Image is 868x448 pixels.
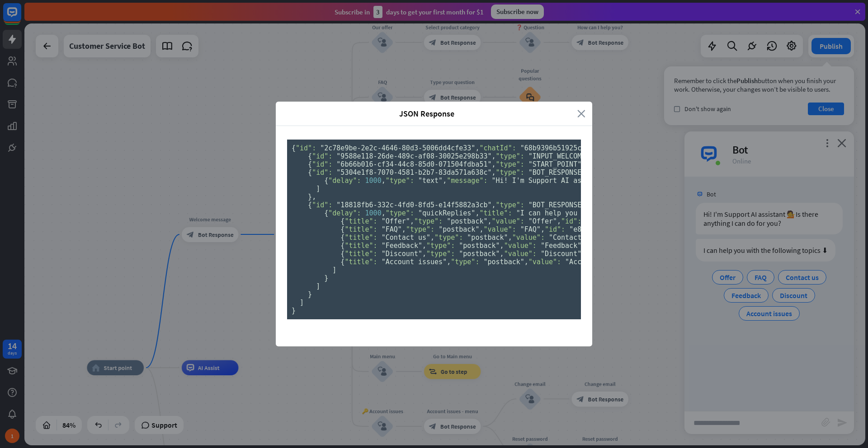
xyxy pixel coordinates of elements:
[479,144,516,152] span: "chatId":
[492,177,770,185] span: "Hi! I'm Support AI assistant 💁Is there anything I can do for you?"
[344,250,377,258] span: "title":
[386,209,414,217] span: "type":
[312,152,332,160] span: "id":
[569,225,761,233] span: "e89ffc5f-78f5-4d2f-89d8-7b46e903a9d7-2c78e9be"
[344,258,377,266] span: "title":
[312,160,332,168] span: "id":
[492,217,524,225] span: "value":
[434,233,463,242] span: "type":
[328,177,361,185] span: "delay":
[520,225,541,233] span: "FAQ"
[312,201,332,209] span: "id":
[528,168,585,177] span: "BOT_RESPONSE"
[528,201,585,209] span: "BOT_RESPONSE"
[520,144,627,152] span: "68b9396b51925c0007201f35"
[528,152,590,160] span: "INPUT_WELCOME"
[365,209,382,217] span: 1000
[577,108,585,119] i: close
[541,250,581,258] span: "Discount"
[459,242,500,250] span: "postback"
[541,242,581,250] span: "Feedback"
[382,242,422,250] span: "Feedback"
[365,177,382,185] span: 1000
[483,225,516,233] span: "value":
[382,233,430,242] span: "Contact us"
[439,225,479,233] span: "postback"
[336,152,491,160] span: "9588e118-26de-489c-af08-30025e298b33"
[451,258,479,266] span: "type":
[336,201,491,209] span: "18818fb6-332c-4fd0-8fd5-e14f5882a3cb"
[382,250,422,258] span: "Discount"
[426,242,455,250] span: "type":
[336,168,491,177] span: "5304e1f8-7070-4581-b2b7-83da571a638c"
[418,177,443,185] span: "text"
[386,177,414,185] span: "type":
[528,258,561,266] span: "value":
[320,144,475,152] span: "2c78e9be-2e2c-4646-80d3-5006dd4cfe33"
[382,217,410,225] span: "Offer"
[382,258,447,266] span: "Account issues"
[528,217,557,225] span: "Offer"
[504,250,537,258] span: "value":
[549,233,598,242] span: "Contact us"
[344,225,377,233] span: "title":
[344,233,377,242] span: "title":
[545,225,565,233] span: "id":
[528,160,581,168] span: "START_POINT"
[496,160,524,168] span: "type":
[287,140,581,319] pre: { , , , , , , , {}, [ , , ], [ { , }, { , }, { , , [ { , , } ] }, { , , [ { , , , [ { , , , }, { ...
[296,144,316,152] span: "id":
[344,217,377,225] span: "title":
[459,250,500,258] span: "postback"
[283,108,571,119] span: JSON Response
[336,160,491,168] span: "6b66b016-cf34-44c8-85d0-071504fdba51"
[312,168,332,177] span: "id":
[344,242,377,250] span: "title":
[483,258,524,266] span: "postback"
[565,258,631,266] span: "Account issues"
[406,225,434,233] span: "type":
[328,209,361,217] span: "delay":
[504,242,537,250] span: "value":
[479,209,512,217] span: "title":
[496,152,524,160] span: "type":
[467,233,508,242] span: "postback"
[516,209,696,217] span: "I can help you with the following topics ⬇"
[382,225,402,233] span: "FAQ"
[512,233,545,242] span: "value":
[7,4,34,31] button: Open LiveChat chat widget
[496,201,524,209] span: "type":
[426,250,455,258] span: "type":
[418,209,475,217] span: "quickReplies"
[447,217,487,225] span: "postback"
[414,217,443,225] span: "type":
[561,217,581,225] span: "id":
[447,177,487,185] span: "message":
[496,168,524,177] span: "type":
